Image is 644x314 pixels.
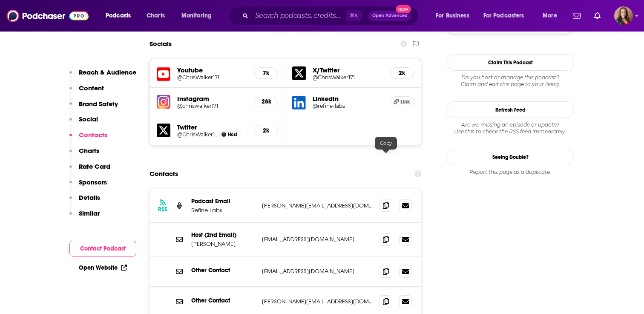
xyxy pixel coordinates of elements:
a: @ChrisWalker171 [313,74,383,81]
a: Seeing Double? [446,149,574,165]
a: Show notifications dropdown [569,9,584,23]
span: More [543,10,557,22]
span: For Podcasters [483,10,524,22]
p: Other Contact [191,297,255,304]
button: Open AdvancedNew [368,11,411,21]
button: Rate Card [69,162,110,178]
h5: X/Twitter [313,66,383,74]
p: Similar [79,209,100,217]
p: [EMAIL_ADDRESS][DOMAIN_NAME] [262,268,373,275]
a: Charts [141,9,170,23]
button: Contact Podcast [69,241,136,256]
p: Host (2nd Email) [191,231,255,239]
p: [PERSON_NAME] [191,240,255,248]
div: Are we missing an episode or update? Use this to check the RSS feed immediately. [446,121,574,135]
button: Charts [69,147,99,162]
input: Search podcasts, credits, & more... [252,9,346,23]
img: Chris Walker [221,132,226,137]
h5: 2k [397,69,407,77]
button: Brand Safety [69,100,118,115]
span: Host [228,132,237,137]
a: Link [390,96,414,107]
button: Similar [69,209,100,225]
span: New [396,5,411,13]
span: For Business [436,10,469,22]
button: Details [69,193,100,209]
button: Social [69,115,98,131]
a: Show notifications dropdown [591,9,604,23]
p: Rate Card [79,162,110,170]
p: Other Contact [191,267,255,274]
p: Details [79,193,100,202]
p: Contacts [79,131,107,139]
p: Podcast Email [191,198,255,205]
button: open menu [537,9,568,23]
div: Copy [375,137,397,150]
button: Sponsors [69,178,107,194]
button: Reach & Audience [69,68,136,84]
span: Link [400,98,410,105]
a: Open Website [79,264,127,271]
span: Open Advanced [372,14,408,18]
button: open menu [175,9,223,23]
p: Brand Safety [79,100,118,108]
h3: RSS [158,206,167,213]
span: Podcasts [106,10,131,22]
h5: Twitter [177,123,247,131]
div: Search podcasts, credits, & more... [236,6,427,26]
span: Do you host or manage this podcast? [446,74,574,81]
h5: LinkedIn [313,95,383,103]
p: [PERSON_NAME][EMAIL_ADDRESS][DOMAIN_NAME] [262,202,373,209]
a: @chriswalker171 [177,103,247,109]
span: ⌘ K [346,10,362,21]
p: Content [79,84,104,92]
h5: Youtube [177,66,247,74]
a: @ChrisWalker171 [177,131,218,138]
p: [PERSON_NAME][EMAIL_ADDRESS][DOMAIN_NAME] [262,298,373,305]
p: Social [79,115,98,123]
img: iconImage [157,95,170,109]
h5: 28k [262,98,271,105]
a: @refine-labs [313,103,383,109]
p: Reach & Audience [79,68,136,76]
button: open menu [478,9,537,23]
p: [EMAIL_ADDRESS][DOMAIN_NAME] [262,236,373,243]
div: Report this page as a duplicate. [446,169,574,176]
button: Contacts [69,131,107,147]
button: Refresh Feed [446,101,574,118]
img: User Profile [614,6,633,25]
span: Logged in as catygray [614,6,633,25]
h5: Instagram [177,95,247,103]
h5: 7k [262,69,271,77]
p: Refine Labs [191,207,255,214]
span: Monitoring [181,10,212,22]
h5: 2k [262,127,271,134]
span: Charts [147,10,165,22]
button: Show profile menu [614,6,633,25]
h2: Socials [149,36,172,52]
button: Claim This Podcast [446,54,574,71]
button: open menu [100,9,142,23]
button: Content [69,84,104,100]
a: @ChrisWalker171 [177,74,247,81]
p: Sponsors [79,178,107,186]
div: Claim and edit this page to your liking. [446,74,574,88]
button: open menu [430,9,480,23]
h2: Contacts [149,166,178,182]
p: Charts [79,147,99,155]
img: Podchaser - Follow, Share and Rate Podcasts [7,8,89,24]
